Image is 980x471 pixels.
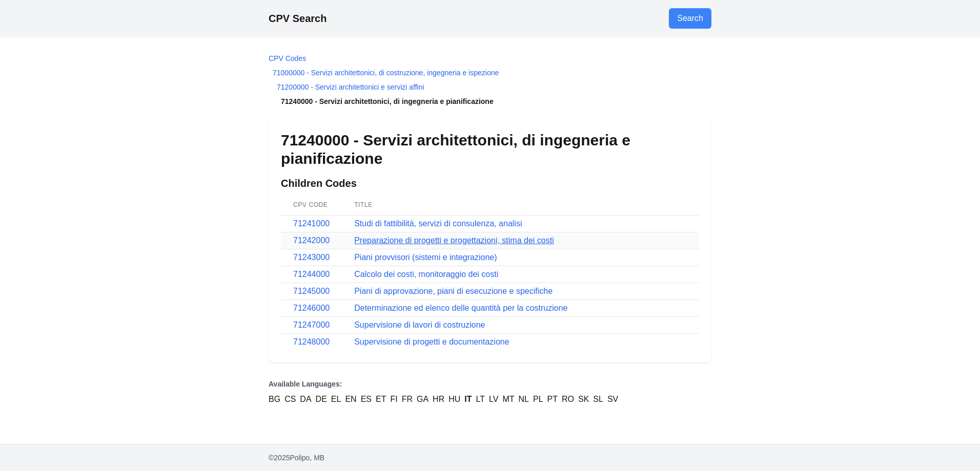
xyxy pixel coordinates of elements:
a: SV [607,393,618,405]
p: Available Languages: [269,379,711,389]
a: Determinazione ed elenco delle quantità per la costruzione [354,304,567,312]
a: ES [361,393,372,405]
a: EN [345,393,356,405]
a: FI [390,393,397,405]
a: 71248000 [293,337,330,346]
a: IT [464,393,472,405]
a: 71243000 [293,253,330,262]
a: LV [489,393,498,405]
nav: Breadcrumb [269,53,711,106]
a: 71242000 [293,236,330,245]
a: RO [562,393,574,405]
a: CPV Search [269,13,326,24]
a: Preparazione di progetti e progettazioni, stima dei costi [354,236,554,245]
a: PT [547,393,558,405]
th: CPV Code [281,195,342,216]
a: 71246000 [293,304,330,312]
a: 71000000 - Servizi architettonici, di costruzione, ingegneria e ispezione [273,69,499,77]
th: Title [342,195,699,216]
a: 71200000 - Servizi architettonici e servizi affini [277,83,424,91]
a: EL [331,393,341,405]
a: HR [433,393,444,405]
a: 71241000 [293,219,330,228]
a: 71245000 [293,287,330,295]
a: DA [300,393,311,405]
a: Calcolo dei costi, monitoraggio dei costi [354,270,498,279]
a: Piani provvisori (sistemi e integrazione) [354,253,497,262]
h1: 71240000 - Servizi architettonici, di ingegneria e pianificazione [281,131,699,168]
a: CPV Codes [269,54,306,62]
a: HU [448,393,460,405]
a: NL [519,393,529,405]
a: LT [476,393,485,405]
a: DE [316,393,327,405]
a: ET [376,393,386,405]
a: SL [593,393,603,405]
a: GA [417,393,428,405]
a: PL [533,393,543,405]
li: 71240000 - Servizi architettonici, di ingegneria e pianificazione [269,96,711,106]
a: Piani di approvazione, piani di esecuzione e specifiche [354,287,553,295]
a: MT [502,393,514,405]
a: 71247000 [293,320,330,329]
nav: Language Versions [269,379,711,405]
a: Supervisione di lavori di costruzione [354,320,485,329]
a: CS [284,393,296,405]
a: Studi di fattibilità, servizi di consulenza, analisi [354,219,522,228]
p: © 2025 Polipo, MB [269,453,711,463]
a: SK [578,393,589,405]
a: FR [402,393,413,405]
a: Supervisione di progetti e documentazione [354,337,509,346]
a: Go to search [669,8,711,29]
h2: Children Codes [281,176,699,190]
a: BG [269,393,280,405]
a: 71244000 [293,270,330,279]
